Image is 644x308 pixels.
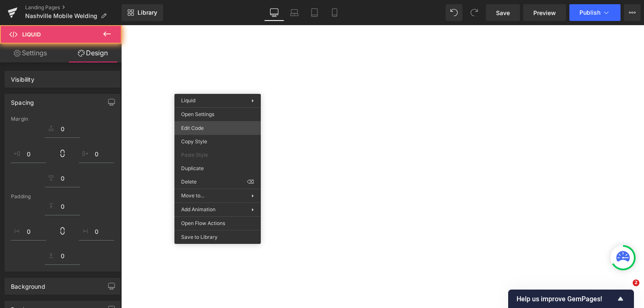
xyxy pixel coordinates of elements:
a: Tablet [304,4,325,21]
button: Show survey - Help us improve GemPages! [517,294,626,304]
iframe: Intercom live chat [615,280,636,300]
span: Edit Code [181,124,254,132]
span: Duplicate [181,165,254,172]
div: Visibility [11,71,34,83]
input: 0 [45,120,80,138]
span: Copy Style [181,138,254,145]
a: Mobile [325,4,345,21]
span: Paste Style [181,151,254,159]
div: Background [11,278,45,290]
input: 0 [45,170,80,187]
button: Publish [569,4,621,21]
button: Undo [446,4,462,21]
input: 0 [45,198,80,215]
span: Liquid [22,31,41,38]
a: Desktop [264,4,284,21]
span: Open Flow Actions [181,220,254,227]
span: Delete [181,178,247,186]
button: More [624,4,641,21]
span: Help us improve GemPages! [517,295,615,303]
span: Save to Library [181,233,254,241]
span: Nashville Mobile Welding [25,13,97,19]
span: Open Settings [181,111,254,118]
span: Library [138,9,157,16]
span: Move to... [181,192,252,199]
span: Publish [579,9,600,16]
span: Add Animation [181,206,252,213]
span: 2 [633,280,639,286]
div: Padding [11,194,114,199]
a: Preview [523,4,566,21]
input: 0 [79,145,114,163]
input: 0 [11,145,46,163]
a: Landing Pages [25,4,122,11]
input: 0 [45,247,80,265]
span: Liquid [181,97,195,104]
button: Redo [466,4,483,21]
a: Laptop [284,4,304,21]
input: 0 [79,223,114,241]
span: Save [496,8,510,17]
div: Margin [11,116,114,122]
a: Design [62,44,123,62]
span: ⌫ [247,178,254,186]
div: Spacing [11,94,34,106]
input: 0 [11,223,46,241]
span: Preview [533,8,556,17]
a: New Library [122,4,163,21]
